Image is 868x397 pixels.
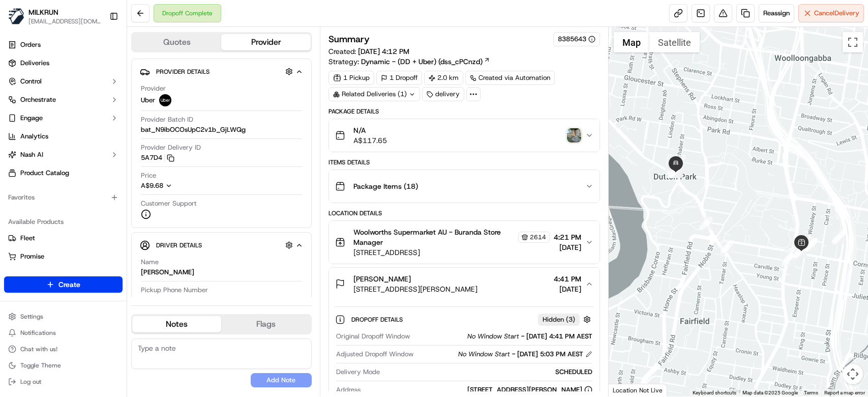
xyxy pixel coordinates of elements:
[159,94,171,106] img: uber-new-logo.jpeg
[843,364,863,384] button: Map camera controls
[759,4,794,22] button: Reassign
[28,7,58,17] button: MILKRUN
[221,316,310,332] button: Flags
[20,234,35,243] span: Fleet
[843,32,863,52] button: Toggle fullscreen view
[141,199,197,208] span: Customer Support
[824,390,865,395] a: Report a map error
[567,128,581,143] img: photo_proof_of_delivery image
[20,361,61,370] span: Toggle Theme
[554,284,581,294] span: [DATE]
[530,233,546,241] span: 2614
[140,63,303,80] button: Provider Details
[4,214,123,230] div: Available Products
[4,147,123,163] button: Nash AI
[361,56,483,67] span: Dynamic - (DD + Uber) (dss_cPCnzd)
[353,284,477,294] span: [STREET_ADDRESS][PERSON_NAME]
[358,47,409,56] span: [DATE] 4:12 PM
[328,71,374,85] div: 1 Pickup
[554,242,581,252] span: [DATE]
[4,326,123,340] button: Notifications
[804,390,818,395] a: Terms (opens in new tab)
[4,342,123,356] button: Chat with us!
[221,34,310,50] button: Provider
[20,150,43,159] span: Nash AI
[665,165,678,178] div: 17
[151,297,254,306] span: +61 480 020 263 ext. 91207647
[132,34,221,50] button: Quotes
[328,35,370,44] h3: Summary
[20,345,57,353] span: Chat with us!
[20,313,43,321] span: Settings
[361,56,490,67] a: Dynamic - (DD + Uber) (dss_cPCnzd)
[4,248,123,265] button: Promise
[353,125,387,135] span: N/A
[351,316,405,324] span: Dropoff Details
[614,32,649,52] button: Show street map
[609,384,667,396] div: Location Not Live
[763,9,790,18] span: Reassign
[336,332,410,341] span: Original Dropoff Window
[672,155,685,168] div: 18
[814,9,859,18] span: Cancel Delivery
[558,35,595,44] div: 8385643
[376,71,422,85] div: 1 Dropoff
[336,367,380,377] span: Delivery Mode
[8,8,24,24] img: MILKRUN
[329,221,600,264] button: Woolworths Supermarket AU - Buranda Store Manager2614[STREET_ADDRESS]4:21 PM[DATE]
[141,115,193,124] span: Provider Batch ID
[804,238,818,251] div: 12
[353,227,516,247] span: Woolworths Supermarket AU - Buranda Store Manager
[543,315,575,324] span: Hidden ( 3 )
[4,165,123,181] a: Product Catalog
[328,46,409,56] span: Created:
[28,17,101,25] button: [EMAIL_ADDRESS][DOMAIN_NAME]
[141,84,166,93] span: Provider
[4,4,105,29] button: MILKRUNMILKRUN[EMAIL_ADDRESS][DOMAIN_NAME]
[336,350,413,359] span: Adjusted Dropoff Window
[458,350,510,359] span: No Window Start
[156,241,202,249] span: Driver Details
[422,87,464,101] div: delivery
[742,390,798,395] span: Map data ©2025 Google
[329,170,600,203] button: Package Items (18)
[141,96,155,105] span: Uber
[4,92,123,108] button: Orchestrate
[699,217,712,230] div: 14
[4,309,123,324] button: Settings
[141,268,194,277] div: [PERSON_NAME]
[328,87,420,101] div: Related Deliveries (1)
[141,181,230,190] button: A$9.68
[328,209,600,217] div: Location Details
[798,4,864,22] button: CancelDelivery
[8,252,118,261] a: Promise
[329,119,600,152] button: N/AA$117.65photo_proof_of_delivery image
[328,107,600,116] div: Package Details
[4,358,123,373] button: Toggle Theme
[611,383,645,396] img: Google
[782,253,795,266] div: 3
[554,232,581,242] span: 4:21 PM
[8,234,118,243] a: Fleet
[141,171,156,180] span: Price
[141,286,208,295] span: Pickup Phone Number
[353,135,387,146] span: A$117.65
[328,158,600,166] div: Items Details
[832,230,846,243] div: 1
[20,252,44,261] span: Promise
[4,189,123,206] div: Favorites
[4,37,123,53] a: Orders
[140,237,303,253] button: Driver Details
[4,110,123,126] button: Engage
[784,249,797,263] div: 4
[156,68,209,76] span: Provider Details
[4,73,123,90] button: Control
[4,375,123,389] button: Log out
[649,32,700,52] button: Show satellite imagery
[4,230,123,246] button: Fleet
[141,143,201,152] span: Provider Delivery ID
[467,332,519,341] span: No Window Start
